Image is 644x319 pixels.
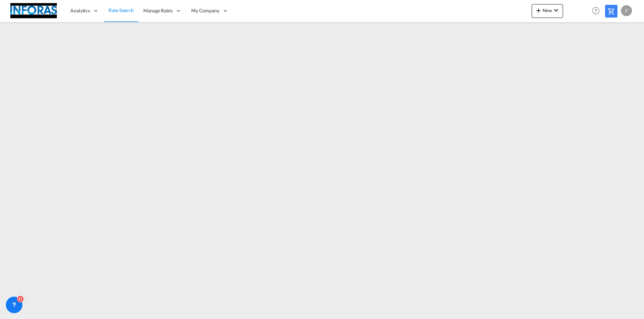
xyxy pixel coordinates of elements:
span: My Company [191,7,219,14]
span: Rate Search [109,7,134,13]
span: Analytics [70,7,90,14]
span: New [534,8,560,13]
button: icon-plus 400-fgNewicon-chevron-down [532,4,563,18]
span: Help [590,5,602,17]
div: Help [590,5,605,17]
span: Manage Rates [143,7,173,14]
img: eff75c7098ee11eeb65dd1c63e392380.jpg [10,3,57,19]
md-icon: icon-plus 400-fg [534,6,543,14]
div: F [621,5,632,16]
md-icon: icon-chevron-down [552,6,560,14]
